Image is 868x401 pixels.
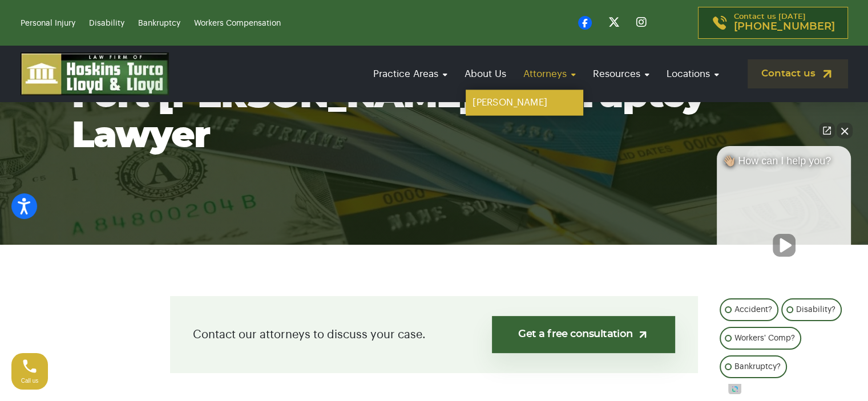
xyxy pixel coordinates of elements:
a: Disability [89,19,124,27]
span: Call us [21,378,39,384]
a: Contact us [DATE][PHONE_NUMBER] [698,7,848,39]
a: [PERSON_NAME] [466,90,583,116]
a: Workers Compensation [194,19,281,27]
a: Locations [661,58,725,90]
div: Contact our attorneys to discuss your case. [170,296,698,373]
a: About Us [459,58,512,90]
img: arrow-up-right-light.svg [637,329,649,341]
span: [PHONE_NUMBER] [734,21,835,33]
a: Bankruptcy [138,19,180,27]
p: Accident? [734,303,772,317]
a: Resources [587,58,655,90]
a: Personal Injury [21,19,75,27]
h1: Fort [PERSON_NAME] Bankruptcy Lawyer [72,76,797,156]
p: Contact us [DATE] [734,13,835,33]
p: Disability? [796,303,835,317]
button: Close Intaker Chat Widget [837,123,853,139]
img: logo [21,52,169,95]
button: Unmute video [773,234,796,257]
a: Practice Areas [368,58,453,90]
a: Get a free consultation [492,316,675,353]
p: Bankruptcy? [734,360,781,374]
a: Attorneys [518,58,582,90]
div: 👋🏼 How can I help you? [717,155,851,173]
a: Contact us [748,59,848,88]
a: Open direct chat [819,123,835,139]
p: Workers' Comp? [734,331,795,345]
a: Open intaker chat [728,384,741,394]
